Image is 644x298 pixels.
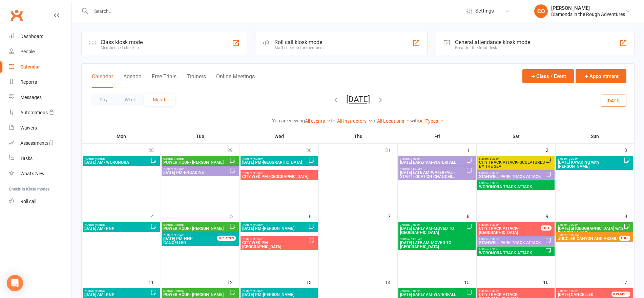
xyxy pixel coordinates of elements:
div: 0 PLACES [217,236,236,241]
span: 7:00am [400,290,466,293]
span: - 8:30am [489,238,499,241]
span: CITY TRACK ATTACK- SCULPTURES BY THE SEA [479,160,545,168]
div: Calendar [20,64,40,69]
th: Tue [161,129,240,143]
div: 10 [622,210,634,221]
span: 7:00am [558,157,624,160]
button: Day [91,94,116,106]
span: - 11:30am [410,167,422,171]
th: Sun [556,129,634,143]
a: All events [305,118,331,124]
div: Messages [20,95,42,100]
a: Roll call [9,194,71,209]
div: [PERSON_NAME] [551,5,625,11]
strong: for [331,118,337,123]
span: [DATE] EARLY AM-WATERFALL [400,293,466,297]
div: 12 [227,276,240,287]
span: 6:30am [163,157,229,160]
span: [DATE] at [GEOGRAPHIC_DATA] with [PERSON_NAME] [558,226,624,235]
span: 7:00pm [242,157,308,160]
span: - 9:30pm [252,172,263,175]
span: - 8:30am [489,157,499,160]
button: [DATE] [601,94,626,106]
span: CANCELLED [163,237,225,245]
div: Reports [20,79,37,85]
div: Assessments [20,140,54,146]
span: STANWELL PARK TRACK ATTACK [479,175,545,179]
span: 6:30am [479,223,541,226]
span: - 9:00pm [173,234,184,237]
span: [DATE] KAYAKING with [PERSON_NAME] [558,160,624,168]
div: 8 [467,210,476,221]
span: - 8:30am [489,248,499,251]
div: 13 [306,276,318,287]
a: What's New [9,166,71,181]
div: FULL [619,236,630,241]
a: People [9,44,71,59]
button: Calendar [92,73,113,88]
span: - 9:00am [567,223,578,226]
div: What's New [20,171,45,176]
span: - 11:30am [410,238,422,241]
div: Tasks [20,156,33,161]
a: Reports [9,75,71,90]
strong: at [373,118,377,123]
span: 6:30am [479,248,545,251]
span: - 9:00am [567,290,578,293]
span: 7:00am [84,290,150,293]
span: [DATE] LATE AM-WATERFALL - START LOCATION CHANGE!!... [400,171,466,179]
div: Member self check-in [101,45,143,50]
th: Thu [319,129,398,143]
span: CITY WED PM-[GEOGRAPHIC_DATA] [242,175,316,179]
span: 6:30am [479,238,545,241]
div: 3 [624,144,634,155]
span: - 9:00am [94,157,105,160]
span: - 9:00pm [173,167,184,171]
span: [DATE] PM-HNP [163,236,193,241]
a: All Types [419,118,444,124]
span: 6:30am [479,172,545,175]
div: Staff check-in for members [274,45,324,50]
th: Wed [240,129,319,143]
div: Roll call [20,199,36,204]
span: 7:00am [84,223,150,226]
a: Dashboard [9,29,71,44]
span: 6:30am [479,157,545,160]
span: 6:30am [479,182,553,185]
span: [DATE] AM- RNP [84,293,150,297]
button: Appointment [576,69,626,83]
span: 7:00pm [163,234,225,237]
a: Clubworx [8,7,25,24]
span: [DATE] PM-[PERSON_NAME] [242,293,316,297]
strong: You are viewing [272,118,305,123]
span: - 9:00am [94,223,105,226]
span: - 8:30am [489,223,499,226]
span: POWER HOUR- [PERSON_NAME] [163,226,229,231]
span: STANWELL PARK TRACK ATTACK [479,241,545,245]
a: Messages [9,90,71,105]
div: General attendance kiosk mode [455,39,530,45]
th: Mon [82,129,161,143]
span: 7:00pm [242,223,308,226]
span: [DATE] EARLY AM-WATERFALL [400,160,466,164]
span: 6:30am [479,290,553,293]
input: Search... [89,6,456,16]
span: CITY TRACK ATTACK- [GEOGRAPHIC_DATA] [479,226,541,235]
div: 2 [546,144,555,155]
div: 5 [230,210,240,221]
span: 9:30am [400,238,474,241]
button: Free Trials [152,73,176,88]
span: 7:30pm [242,238,308,241]
span: 7:00am [400,223,466,226]
span: - 8:30am [489,182,499,185]
div: CO [534,4,548,18]
div: 29 [227,144,240,155]
span: - 8:30am [489,290,499,293]
span: JUGGLER CANYON AND ABSEIL [558,237,620,241]
span: [DATE] PM-ENGADINE [163,171,229,175]
span: [DATE] CANCELLED [558,292,594,297]
div: Class kiosk mode [101,39,143,45]
span: - 5:00pm [567,234,579,237]
button: Week [116,94,144,106]
span: - 9:00am [410,223,420,226]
